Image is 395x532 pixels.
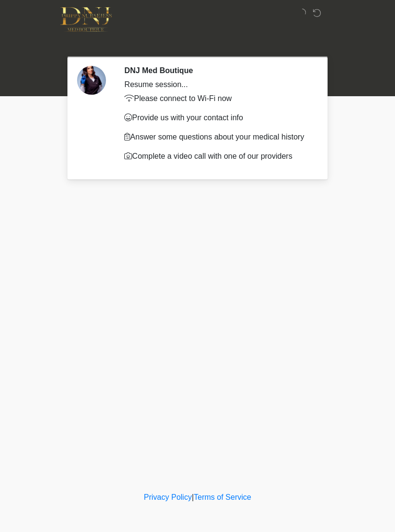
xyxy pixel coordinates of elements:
[124,151,311,162] p: Complete a video call with one of our providers
[124,79,311,90] div: Resume session...
[124,93,311,104] p: Please connect to Wi-Fi now
[124,131,311,143] p: Answer some questions about your medical history
[124,112,311,124] p: Provide us with your contact info
[194,493,251,501] a: Terms of Service
[124,66,311,75] h2: DNJ Med Boutique
[63,35,332,52] h1: ‎ ‎
[144,493,192,501] a: Privacy Policy
[77,66,106,95] img: Agent Avatar
[192,493,194,501] a: |
[60,7,112,32] img: DNJ Med Boutique Logo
